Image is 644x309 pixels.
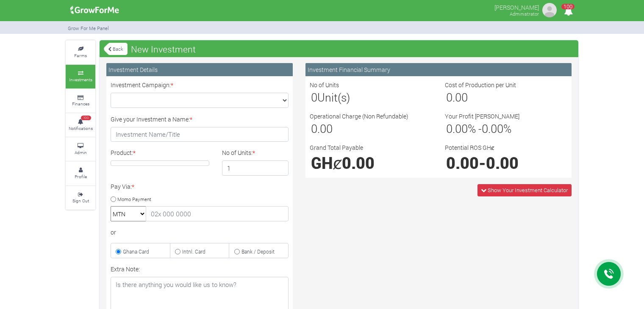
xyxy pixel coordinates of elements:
[311,90,317,105] span: 0
[234,249,240,254] input: Bank / Deposit
[541,2,558,19] img: growforme image
[486,152,519,173] span: 0.00
[129,41,198,58] span: New Investment
[111,148,136,157] label: Product:
[446,153,566,172] h1: -
[106,63,293,76] div: Investment Details
[445,80,516,89] label: Cost of Production per Unit
[74,52,87,58] small: Farms
[67,2,122,19] img: growforme image
[117,196,151,202] small: Momo Payment
[146,206,289,221] input: 02x 000 0000
[482,121,503,136] span: 0.00
[111,228,289,237] div: or
[311,121,333,136] span: 0.00
[175,249,180,254] input: Intnl. Card
[81,116,91,121] span: 100
[111,80,173,89] label: Investment Campaign:
[510,11,539,17] small: Administrator
[66,162,95,185] a: Profile
[104,42,128,56] a: Back
[66,138,95,161] a: Admin
[66,41,95,64] a: Farms
[310,112,408,121] label: Operational Charge (Non Refundable)
[446,90,468,105] span: 0.00
[310,80,339,89] label: No of Units
[494,2,539,12] p: [PERSON_NAME]
[446,122,566,135] h3: % - %
[561,4,575,9] span: 100
[310,143,363,152] label: Grand Total Payable
[111,115,192,124] label: Give your Investment a Name:
[342,152,375,173] span: 0.00
[182,248,205,255] small: Intnl. Card
[72,101,89,107] small: Finances
[66,89,95,113] a: Finances
[111,196,116,202] input: Momo Payment
[560,2,577,21] i: Notifications
[311,91,431,104] h3: Unit(s)
[69,125,93,131] small: Notifications
[123,248,149,255] small: Ghana Card
[111,182,134,191] label: Pay Via:
[446,121,468,136] span: 0.00
[116,249,121,254] input: Ghana Card
[75,174,87,179] small: Profile
[445,112,519,121] label: Your Profit [PERSON_NAME]
[111,265,140,273] label: Extra Note:
[75,149,87,155] small: Admin
[69,77,92,83] small: Investments
[445,143,494,152] label: Potential ROS GHȼ
[72,198,89,204] small: Sign Out
[111,127,289,142] input: Investment Name/Title
[311,153,431,172] h1: GHȼ
[488,186,568,194] span: Show Your Investment Calculator
[66,186,95,210] a: Sign Out
[446,152,479,173] span: 0.00
[560,8,577,16] a: 100
[305,63,572,76] div: Investment Financial Summary
[66,65,95,88] a: Investments
[68,25,109,31] small: Grow For Me Panel
[241,248,275,255] small: Bank / Deposit
[222,148,255,157] label: No of Units:
[66,113,95,137] a: 100 Notifications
